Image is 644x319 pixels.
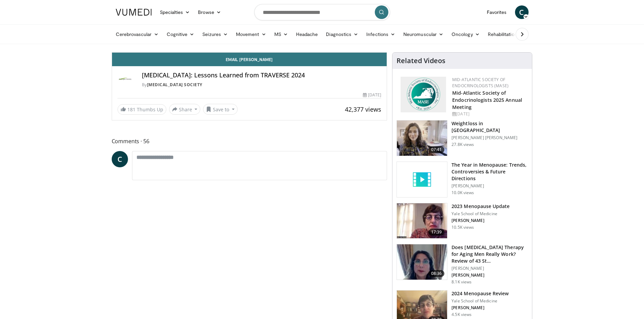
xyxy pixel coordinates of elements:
h3: 2023 Menopause Update [452,203,510,210]
span: 42,377 views [345,105,381,113]
a: Movement [232,27,270,41]
p: 8.1K views [452,279,472,285]
p: 10.5K views [452,225,474,230]
img: f382488c-070d-4809-84b7-f09b370f5972.png.150x105_q85_autocrop_double_scale_upscale_version-0.2.png [401,77,446,112]
a: MS [270,27,292,41]
a: Specialties [156,5,194,19]
div: [DATE] [452,111,527,117]
a: C [112,151,128,167]
a: [MEDICAL_DATA] Society [147,82,202,88]
p: [PERSON_NAME] [452,273,528,278]
div: By [142,82,382,88]
a: 181 Thumbs Up [117,104,166,115]
div: [DATE] [363,92,381,98]
a: Headache [292,27,322,41]
a: Infections [362,27,399,41]
a: The Year in Menopause: Trends, Controversies & Future Directions [PERSON_NAME] 10.0K views [397,162,528,198]
a: Favorites [483,5,511,19]
a: Browse [194,5,225,19]
span: 07:41 [428,146,445,153]
a: 07:41 Weightloss in [GEOGRAPHIC_DATA] [PERSON_NAME] [PERSON_NAME] 27.8K views [397,120,528,156]
h3: 2024 Menopause Review [452,290,509,297]
p: [PERSON_NAME] [452,266,528,271]
input: Search topics, interventions [254,4,390,20]
span: 181 [127,106,135,113]
img: VuMedi Logo [116,9,152,16]
h3: Does [MEDICAL_DATA] Therapy for Aging Men Really Work? Review of 43 St… [452,244,528,264]
span: 08:36 [428,270,445,277]
a: Mid-Atlantic Society of Endocrinologists (MASE) [452,77,509,89]
a: Seizures [198,27,232,41]
p: [PERSON_NAME] [452,183,528,189]
span: 17:39 [428,229,445,236]
button: Save to [203,104,238,115]
a: 08:36 Does [MEDICAL_DATA] Therapy for Aging Men Really Work? Review of 43 St… [PERSON_NAME] [PERS... [397,244,528,285]
p: 4.5K views [452,312,472,317]
a: Neuromuscular [399,27,447,41]
img: Androgen Society [117,72,134,88]
a: C [515,5,529,19]
p: [PERSON_NAME] [PERSON_NAME] [452,135,528,140]
p: [PERSON_NAME] [452,305,509,311]
a: Mid-Atlantic Society of Endocrinologists 2025 Annual Meeting [452,90,522,110]
a: 17:39 2023 Menopause Update Yale School of Medicine [PERSON_NAME] 10.5K views [397,203,528,239]
a: Diagnostics [322,27,362,41]
img: 9983fed1-7565-45be-8934-aef1103ce6e2.150x105_q85_crop-smart_upscale.jpg [397,120,447,156]
p: Yale School of Medicine [452,211,510,217]
img: video_placeholder_short.svg [397,162,447,197]
h4: Related Videos [397,57,445,65]
a: Cognitive [163,27,199,41]
a: Email [PERSON_NAME] [112,53,387,66]
img: 4d4bce34-7cbb-4531-8d0c-5308a71d9d6c.150x105_q85_crop-smart_upscale.jpg [397,244,447,280]
a: Cerebrovascular [112,27,163,41]
p: [PERSON_NAME] [452,218,510,223]
a: Rehabilitation [484,27,521,41]
p: Yale School of Medicine [452,298,509,304]
span: Comments 56 [112,137,387,146]
a: Oncology [447,27,484,41]
p: 10.0K views [452,190,474,195]
img: 1b7e2ecf-010f-4a61-8cdc-5c411c26c8d3.150x105_q85_crop-smart_upscale.jpg [397,203,447,239]
h4: [MEDICAL_DATA]: Lessons Learned from TRAVERSE 2024 [142,72,382,79]
h3: Weightloss in [GEOGRAPHIC_DATA] [452,120,528,134]
p: 27.8K views [452,142,474,147]
button: Share [169,104,201,115]
h3: The Year in Menopause: Trends, Controversies & Future Directions [452,162,528,182]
